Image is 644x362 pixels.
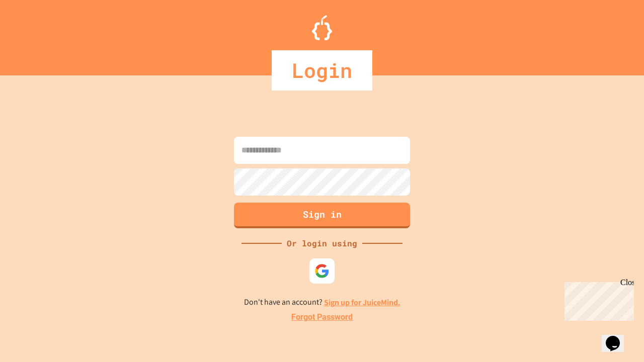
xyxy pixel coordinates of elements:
div: Or login using [282,237,362,249]
a: Sign up for JuiceMind. [324,297,400,308]
div: Login [272,50,372,90]
button: Sign in [234,203,410,228]
a: Forgot Password [291,311,353,323]
p: Don't have an account? [244,296,400,309]
img: google-icon.svg [314,263,330,279]
div: Chat with us now!Close [4,4,69,64]
iframe: chat widget [602,322,634,352]
iframe: chat widget [560,278,634,321]
img: Logo.svg [312,15,332,40]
